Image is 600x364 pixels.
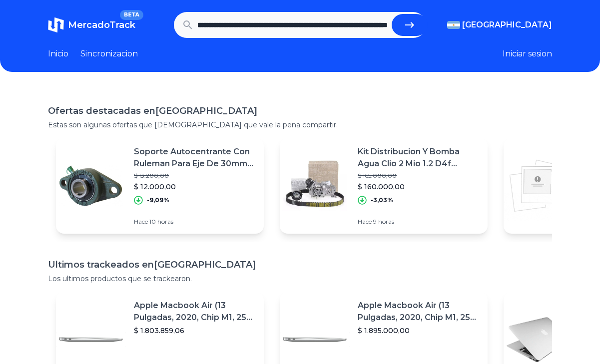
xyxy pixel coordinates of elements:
p: Kit Distribucion Y Bomba Agua Clio 2 Mio 1.2 D4f Original [358,146,480,170]
a: Featured imageKit Distribucion Y Bomba Agua Clio 2 Mio 1.2 D4f Original$ 165.000,00$ 160.000,00-3... [280,138,488,234]
button: [GEOGRAPHIC_DATA] [447,19,552,31]
p: $ 165.000,00 [358,172,480,180]
p: $ 13.200,00 [134,172,256,180]
img: MercadoTrack [48,17,64,33]
p: -9,09% [147,196,169,204]
p: Los ultimos productos que se trackearon. [48,274,552,284]
p: $ 12.000,00 [134,182,256,192]
p: Hace 9 horas [358,218,480,226]
h1: Ofertas destacadas en [GEOGRAPHIC_DATA] [48,104,552,118]
p: $ 1.895.000,00 [358,326,480,336]
p: -3,03% [371,196,393,204]
p: Estas son algunas ofertas que [DEMOGRAPHIC_DATA] que vale la pena compartir. [48,120,552,130]
img: Featured image [56,151,126,221]
a: Sincronizacion [80,48,138,60]
p: Hace 10 horas [134,218,256,226]
img: Featured image [504,151,574,221]
span: BETA [120,10,143,20]
p: Apple Macbook Air (13 Pulgadas, 2020, Chip M1, 256 Gb De Ssd, 8 Gb De Ram) - Plata [358,300,480,324]
img: Featured image [280,151,350,221]
a: MercadoTrackBETA [48,17,135,33]
button: Iniciar sesion [503,48,552,60]
img: Argentina [447,21,460,29]
p: Apple Macbook Air (13 Pulgadas, 2020, Chip M1, 256 Gb De Ssd, 8 Gb De Ram) - Plata [134,300,256,324]
span: MercadoTrack [68,19,135,30]
p: $ 1.803.859,06 [134,326,256,336]
h1: Ultimos trackeados en [GEOGRAPHIC_DATA] [48,258,552,272]
span: [GEOGRAPHIC_DATA] [462,19,552,31]
a: Inicio [48,48,68,60]
a: Featured imageSoporte Autocentrante Con Ruleman Para Eje De 30mm Ucfl 206$ 13.200,00$ 12.000,00-9... [56,138,264,234]
p: Soporte Autocentrante Con Ruleman Para Eje De 30mm Ucfl 206 [134,146,256,170]
p: $ 160.000,00 [358,182,480,192]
